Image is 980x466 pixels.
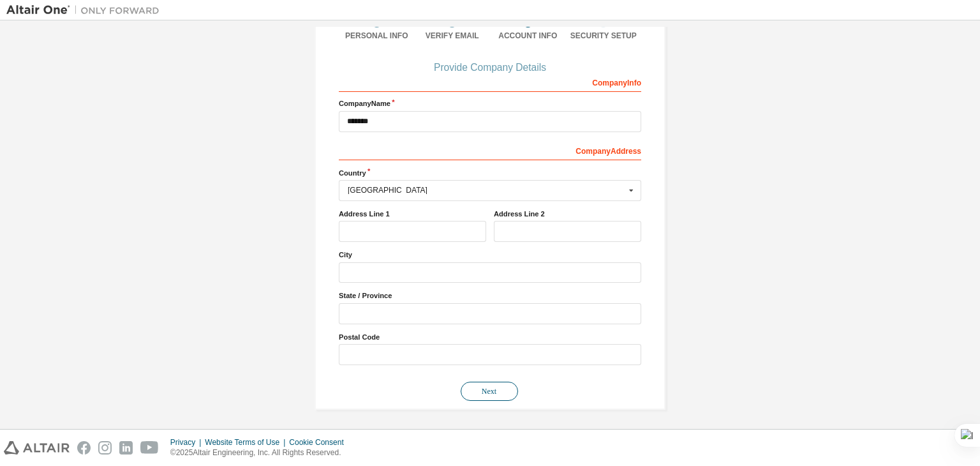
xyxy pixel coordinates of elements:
label: Address Line 2 [494,209,641,219]
button: Next [461,382,518,401]
img: altair_logo.svg [4,441,70,455]
label: Postal Code [339,332,641,342]
p: © 2025 Altair Engineering, Inc. All Rights Reserved. [170,447,352,458]
div: Privacy [170,437,205,447]
div: Account Info [490,31,566,41]
img: instagram.svg [98,441,112,455]
label: Company Name [339,98,641,109]
label: City [339,250,641,260]
div: Cookie Consent [289,437,351,447]
div: Company Info [339,71,641,92]
label: Country [339,168,641,178]
label: State / Province [339,290,641,301]
label: Address Line 1 [339,209,486,219]
div: Security Setup [566,31,642,41]
img: facebook.svg [77,441,91,455]
div: [GEOGRAPHIC_DATA] [348,186,625,194]
div: Provide Company Details [339,64,641,71]
div: Personal Info [339,31,415,41]
div: Verify Email [415,31,491,41]
div: Website Terms of Use [205,437,289,447]
img: Altair One [6,4,166,17]
img: linkedin.svg [119,441,133,455]
img: youtube.svg [140,441,159,455]
div: Company Address [339,140,641,160]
